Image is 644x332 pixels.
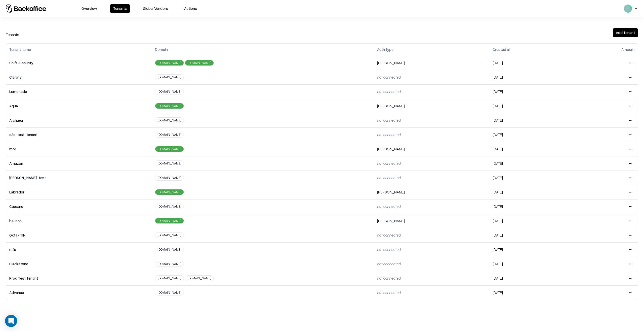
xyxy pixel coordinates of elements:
[155,275,184,281] div: [DOMAIN_NAME]
[6,171,152,185] td: [PERSON_NAME]-test
[377,147,405,151] span: [PERSON_NAME]
[377,161,400,165] span: not connected
[6,156,152,171] td: Amazon
[490,242,571,257] td: [DATE]
[155,132,184,138] div: [DOMAIN_NAME]
[6,56,152,70] td: Shift-Security
[490,99,571,113] td: [DATE]
[377,118,400,122] span: not connected
[155,204,184,209] div: [DOMAIN_NAME]
[6,185,152,199] td: Labrador
[155,117,184,123] div: [DOMAIN_NAME]
[377,218,405,223] span: [PERSON_NAME]
[78,4,100,13] button: Overview
[377,247,400,252] span: not connected
[185,60,214,66] div: [DOMAIN_NAME]
[155,261,184,267] div: [DOMAIN_NAME]
[155,218,184,224] div: [DOMAIN_NAME]
[140,4,171,13] button: Global Vendors
[377,204,400,209] span: not connected
[490,142,571,156] td: [DATE]
[181,4,200,13] button: Actions
[490,56,571,70] td: [DATE]
[490,214,571,228] td: [DATE]
[377,132,400,137] span: not connected
[490,228,571,242] td: [DATE]
[490,156,571,171] td: [DATE]
[377,104,405,108] span: [PERSON_NAME]
[377,276,400,280] span: not connected
[6,257,152,271] td: Blackstone
[6,142,152,156] td: mor
[152,44,374,56] th: Domain
[613,28,638,37] button: Add Tenant
[490,113,571,127] td: [DATE]
[155,146,184,152] div: [DOMAIN_NAME]
[6,99,152,113] td: Aqua
[185,275,214,281] div: [DOMAIN_NAME]
[155,175,184,181] div: [DOMAIN_NAME]
[6,228,152,242] td: Okta- TIN
[6,285,152,300] td: Advance
[155,89,184,94] div: [DOMAIN_NAME]
[377,175,400,180] span: not connected
[490,185,571,199] td: [DATE]
[6,84,152,99] td: Lemonade
[155,290,184,295] div: [DOMAIN_NAME]
[6,113,152,127] td: Archaea
[490,70,571,84] td: [DATE]
[571,44,638,56] th: Amount
[6,199,152,214] td: Caesars
[490,44,571,56] th: Created at
[6,32,19,37] div: Tenants
[490,257,571,271] td: [DATE]
[377,60,405,65] span: [PERSON_NAME]
[155,160,184,166] div: [DOMAIN_NAME]
[490,171,571,185] td: [DATE]
[155,103,184,109] div: [DOMAIN_NAME]
[155,74,184,80] div: [DOMAIN_NAME]
[6,271,152,285] td: Prod Test Tenant
[377,233,400,237] span: not connected
[377,75,400,79] span: not connected
[6,242,152,257] td: mfa
[6,44,152,56] th: Tenant name
[490,271,571,285] td: [DATE]
[6,70,152,84] td: Claroty
[377,89,400,94] span: not connected
[490,127,571,142] td: [DATE]
[490,199,571,214] td: [DATE]
[490,84,571,99] td: [DATE]
[377,190,405,194] span: [PERSON_NAME]
[490,285,571,300] td: [DATE]
[374,44,490,56] th: Auth type
[155,189,184,195] div: [DOMAIN_NAME]
[5,315,17,327] div: Open Intercom Messenger
[155,60,184,66] div: [DOMAIN_NAME]
[155,247,184,252] div: [DOMAIN_NAME]
[155,232,184,238] div: [DOMAIN_NAME]
[6,127,152,142] td: e2e-test-tenant
[377,261,400,266] span: not connected
[110,4,130,13] button: Tenants
[377,290,400,295] span: not connected
[6,214,152,228] td: bausch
